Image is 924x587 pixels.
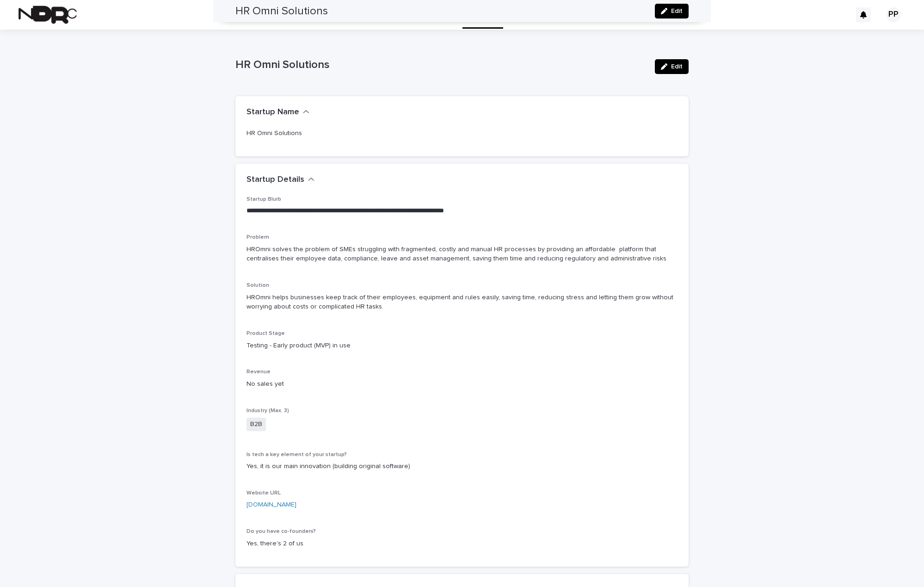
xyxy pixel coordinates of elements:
[246,245,678,264] p: HROmni solves the problem of SMEs struggling with fragmented, costly and manual HR processes by p...
[246,175,314,185] button: Startup Details
[246,529,316,534] span: Do you have co-founders?
[18,6,77,24] img: fPh53EbzTSOZ76wyQ5GQ
[246,501,296,508] a: [DOMAIN_NAME]
[246,293,678,312] p: HROmni helps businesses keep track of their employees, equipment and rules easily, saving time, r...
[246,129,678,138] p: HR Omni Solutions
[246,107,309,117] button: Startup Name
[246,331,285,336] span: Product Stage
[246,379,678,389] p: No sales yet
[246,418,266,431] span: B2B
[886,7,901,22] div: PP
[246,197,281,202] span: Startup Blurb
[246,283,269,288] span: Solution
[671,63,683,70] span: Edit
[246,539,678,549] p: Yes, there's 2 of us
[246,235,269,240] span: Problem
[246,341,678,351] p: Testing - Early product (MVP) in use
[246,175,304,185] h2: Startup Details
[246,452,347,457] span: Is tech a key element of your startup?
[246,462,678,471] p: Yes, it is our main innovation (building original software)
[246,490,281,496] span: Website URL
[246,107,299,117] h2: Startup Name
[246,369,271,375] span: Revenue
[655,59,689,74] button: Edit
[235,58,647,72] p: HR Omni Solutions
[246,408,289,414] span: Industry (Max. 3)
